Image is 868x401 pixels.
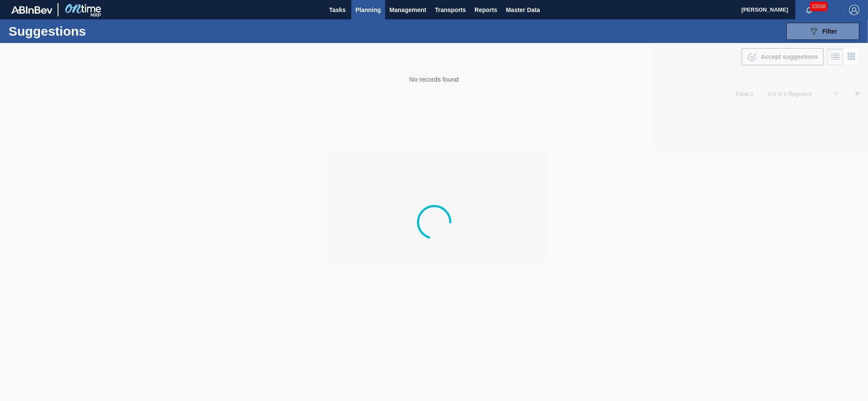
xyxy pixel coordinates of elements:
span: 10508 [810,2,828,11]
button: Notifications [795,4,823,16]
span: Planning [356,5,381,15]
span: Management [390,5,426,15]
img: Logout [849,5,859,15]
span: Transports [435,5,466,15]
h1: Suggestions [9,26,161,36]
img: TNhmsLtSVTkK8tSr43FrP2fwEKptu5GPRR3wAAAABJRU5ErkJggg== [11,6,52,14]
button: Filter [786,23,859,40]
span: Reports [475,5,497,15]
span: Master Data [506,5,540,15]
span: Tasks [328,5,347,15]
span: Filter [822,28,837,35]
